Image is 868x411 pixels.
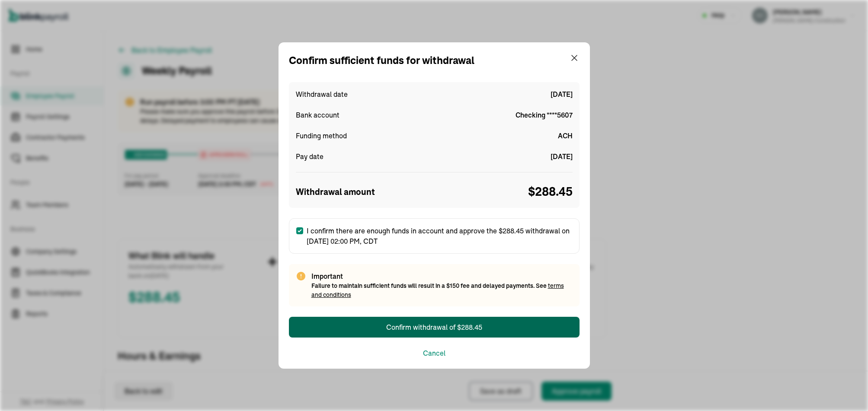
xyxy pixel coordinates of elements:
div: Confirm sufficient funds for withdrawal [289,53,474,68]
span: [DATE] [551,89,573,99]
div: Confirm withdrawal of $288.45 [386,322,482,332]
span: $ 288.45 [528,183,573,201]
span: ACH [558,131,573,141]
input: I confirm there are enough funds in account and approve the $288.45 withdrawal on [DATE] 02:00 PM... [296,227,303,234]
button: Confirm withdrawal of $288.45 [289,317,580,338]
span: [DATE] [551,151,573,162]
span: Withdrawal date [296,89,348,99]
span: Withdrawal amount [296,185,375,198]
label: I confirm there are enough funds in account and approve the $288.45 withdrawal on [DATE] 02:00 PM... [289,218,580,254]
span: Pay date [296,151,323,162]
span: Funding method [296,131,347,141]
span: Bank account [296,110,340,120]
span: Failure to maintain sufficient funds will result in a $150 fee and delayed payments. See [311,282,564,299]
span: Important [311,271,573,281]
button: Cancel [423,348,445,358]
